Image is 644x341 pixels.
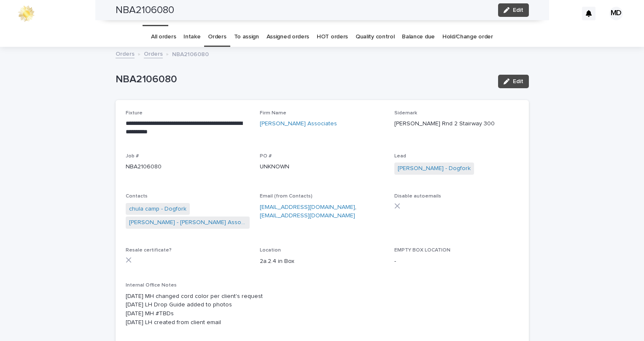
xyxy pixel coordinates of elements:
span: Disable autoemails [394,194,441,199]
a: To assign [234,27,259,47]
button: Edit [498,75,529,88]
p: [PERSON_NAME] Rnd 2 Stairway 300 [394,119,519,128]
span: Internal Office Notes [126,283,177,288]
span: EMPTY BOX LOCATION [394,248,450,253]
span: PO # [260,154,272,159]
p: 2a.2.4 in Box [260,257,384,266]
span: Lead [394,154,406,159]
a: Assigned orders [267,27,309,47]
a: [PERSON_NAME] Associates [260,119,337,128]
a: chula camp - Dogfork [129,205,186,214]
p: - [394,257,519,266]
p: [DATE] MH changed cord color per client's request [DATE] LH Drop Guide added to photos [DATE] MH ... [126,292,519,327]
p: UNKNOWN [260,162,384,171]
span: Contacts [126,194,148,199]
p: NBA2106080 [116,73,491,86]
p: NBA2106080 [172,49,209,58]
a: HOT orders [317,27,348,47]
a: [PERSON_NAME] - Dogfork [398,164,471,173]
a: Orders [116,49,135,58]
span: Firm Name [260,111,286,116]
span: Email (from Contacts) [260,194,313,199]
a: [PERSON_NAME] - [PERSON_NAME] Associates [129,218,247,227]
span: Edit [513,78,523,84]
span: Resale certificate? [126,248,172,253]
span: Sidemark [394,111,417,116]
a: Orders [144,49,163,58]
a: Intake [183,27,200,47]
p: , [260,203,384,221]
a: Quality control [356,27,394,47]
a: Orders [208,27,226,47]
span: Location [260,248,281,253]
a: Balance due [402,27,435,47]
img: 0ffKfDbyRa2Iv8hnaAqg [17,5,35,22]
a: All orders [151,27,176,47]
a: [EMAIL_ADDRESS][DOMAIN_NAME] [260,213,355,219]
div: MD [609,7,623,20]
a: Hold/Change order [442,27,493,47]
a: [EMAIL_ADDRESS][DOMAIN_NAME] [260,204,355,210]
p: NBA2106080 [126,162,250,171]
span: Fixture [126,111,143,116]
span: Job # [126,154,139,159]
